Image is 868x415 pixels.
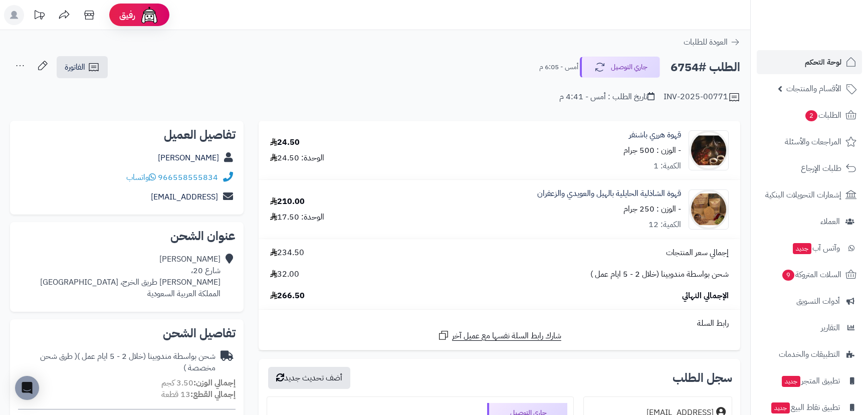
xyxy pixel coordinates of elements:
div: تاريخ الطلب : أمس - 4:41 م [559,91,655,103]
small: أمس - 6:05 م [539,62,578,72]
a: المراجعات والأسئلة [757,130,862,154]
span: العودة للطلبات [684,36,728,48]
span: التقارير [821,321,840,335]
div: الكمية: 12 [648,219,681,231]
span: أدوات التسويق [796,294,840,308]
a: العملاء [757,210,862,234]
div: رابط السلة [263,318,736,329]
small: - الوزن : 250 جرام [623,203,681,215]
h2: تفاصيل العميل [18,129,236,141]
span: تطبيق المتجر [781,374,840,388]
span: التطبيقات والخدمات [779,347,840,361]
a: لوحة التحكم [757,50,862,74]
a: الطلبات2 [757,103,862,127]
span: المراجعات والأسئلة [785,135,841,149]
div: شحن بواسطة مندوبينا (خلال 2 - 5 ايام عمل ) [18,351,215,374]
span: الفاتورة [65,61,85,73]
span: 2 [805,110,817,121]
span: شحن بواسطة مندوبينا (خلال 2 - 5 ايام عمل ) [590,269,729,280]
span: جديد [793,243,811,254]
button: أضف تحديث جديد [268,367,350,389]
div: الوحدة: 24.50 [270,152,324,164]
small: 3.50 كجم [161,377,236,389]
a: [EMAIL_ADDRESS] [151,191,218,203]
span: 266.50 [270,290,305,302]
span: العملاء [820,215,840,229]
span: 234.50 [270,247,304,259]
span: السلات المتروكة [781,268,841,282]
strong: إجمالي القطع: [190,388,236,400]
span: شارك رابط السلة نفسها مع عميل آخر [452,330,561,342]
div: INV-2025-00771 [664,91,740,103]
h2: عنوان الشحن [18,230,236,242]
h2: الطلب #6754 [671,57,740,78]
span: لوحة التحكم [805,55,841,69]
a: التطبيقات والخدمات [757,342,862,366]
img: 1704009880-WhatsApp%20Image%202023-12-31%20at%209.42.12%20AM%20(1)-90x90.jpeg [689,189,728,230]
strong: إجمالي الوزن: [193,377,236,389]
a: قهوة هرري باشنفر [629,129,681,141]
div: الكمية: 1 [654,160,681,172]
div: الوحدة: 17.50 [270,212,324,223]
a: السلات المتروكة9 [757,263,862,287]
a: 966558555834 [158,171,218,183]
a: إشعارات التحويلات البنكية [757,183,862,207]
a: تطبيق المتجرجديد [757,369,862,393]
a: الفاتورة [57,56,108,78]
a: وآتس آبجديد [757,236,862,260]
h2: تفاصيل الشحن [18,327,236,339]
span: جديد [782,376,800,387]
a: طلبات الإرجاع [757,156,862,180]
span: الإجمالي النهائي [682,290,729,302]
a: أدوات التسويق [757,289,862,313]
span: رفيق [119,9,135,21]
a: [PERSON_NAME] [158,152,219,164]
div: [PERSON_NAME] شارع 20، [PERSON_NAME] طريق الخرج، [GEOGRAPHIC_DATA] المملكة العربية السعودية [40,254,221,299]
span: إشعارات التحويلات البنكية [765,188,841,202]
span: وآتس آب [792,241,840,255]
a: العودة للطلبات [684,36,740,48]
small: 13 قطعة [161,388,236,400]
span: إجمالي سعر المنتجات [666,247,729,259]
div: Open Intercom Messenger [15,376,39,400]
span: تطبيق نقاط البيع [770,400,840,414]
img: ai-face.png [139,5,159,25]
span: 32.00 [270,269,299,280]
span: 9 [782,270,794,281]
a: التقارير [757,316,862,340]
div: 210.00 [270,196,305,207]
a: شارك رابط السلة نفسها مع عميل آخر [438,329,561,342]
h3: سجل الطلب [673,372,732,384]
div: 24.50 [270,137,300,148]
small: - الوزن : 500 جرام [623,144,681,156]
img: 1709199151-image-90x90.jpg [689,130,728,170]
span: ( طرق شحن مخصصة ) [40,350,215,374]
a: واتساب [126,171,156,183]
span: طلبات الإرجاع [801,161,841,175]
a: قهوة الشاذلية الحايلية بالهيل والعويدي والزعفران [537,188,681,199]
button: جاري التوصيل [580,57,660,78]
span: الطلبات [804,108,841,122]
img: logo-2.png [800,28,858,49]
a: تحديثات المنصة [27,5,52,28]
span: جديد [771,402,790,413]
span: الأقسام والمنتجات [786,82,841,96]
